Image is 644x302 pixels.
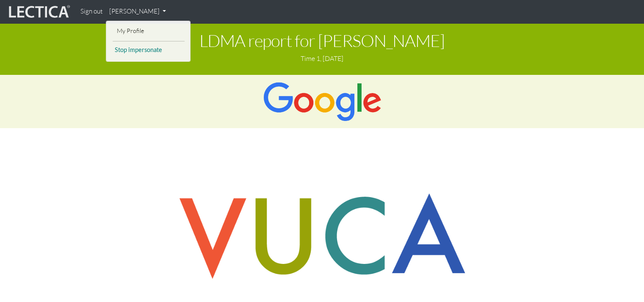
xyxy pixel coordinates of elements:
[77,3,106,20] a: Sign out
[113,45,185,55] a: Stop impersonate
[263,82,381,121] img: Google Logo
[6,53,638,63] p: Time 1, [DATE]
[6,31,638,50] h1: LDMA report for [PERSON_NAME]
[7,4,70,20] img: lecticalive
[106,3,169,20] a: [PERSON_NAME]
[168,183,477,290] img: vuca skills
[115,26,182,36] a: My Profile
